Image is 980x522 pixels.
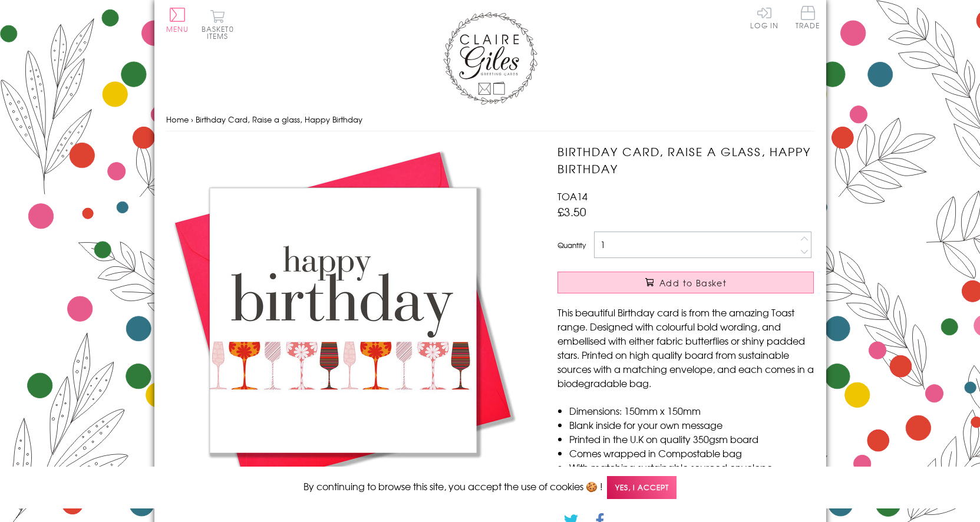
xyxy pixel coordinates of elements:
button: Menu [166,8,189,32]
span: Birthday Card, Raise a glass, Happy Birthday [196,114,362,125]
button: Add to Basket [557,272,814,293]
span: £3.50 [557,203,586,220]
li: Dimensions: 150mm x 150mm [569,404,814,418]
nav: breadcrumbs [166,108,814,132]
img: Claire Giles Greetings Cards [443,12,537,105]
span: Trade [796,6,820,29]
img: Birthday Card, Raise a glass, Happy Birthday [166,143,520,497]
li: Printed in the U.K on quality 350gsm board [569,432,814,446]
span: 0 items [207,24,234,41]
span: TOA14 [557,189,588,203]
span: Yes, I accept [607,476,677,499]
a: Trade [796,6,820,31]
h1: Birthday Card, Raise a glass, Happy Birthday [557,143,814,177]
span: Menu [166,24,189,34]
span: Add to Basket [659,277,727,289]
a: Log In [750,6,778,29]
li: Blank inside for your own message [569,418,814,432]
li: With matching sustainable sourced envelope [569,460,814,474]
p: This beautiful Birthday card is from the amazing Toast range. Designed with colourful bold wordin... [557,305,814,390]
li: Comes wrapped in Compostable bag [569,446,814,460]
button: Basket0 items [202,9,234,39]
a: Home [166,114,189,125]
span: › [191,114,193,125]
label: Quantity [557,240,586,250]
